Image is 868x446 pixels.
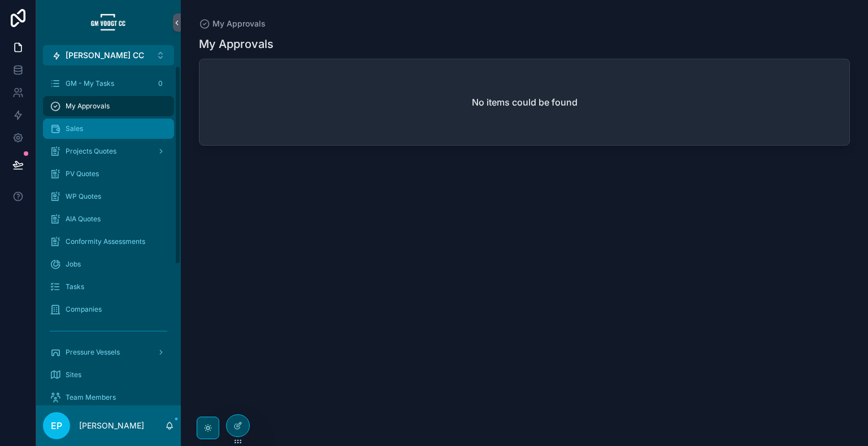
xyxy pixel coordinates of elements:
[66,147,116,156] span: Projects Quotes
[43,365,174,385] a: Sites
[66,282,84,291] span: Tasks
[66,215,101,224] span: AIA Quotes
[66,102,110,111] span: My Approvals
[66,50,144,61] span: [PERSON_NAME] CC
[66,393,116,402] span: Team Members
[51,419,62,432] span: EP
[43,73,174,94] a: GM - My Tasks0
[43,141,174,161] a: Projects Quotes
[66,370,81,379] span: Sites
[43,96,174,116] a: My Approvals
[66,124,83,133] span: Sales
[154,77,167,90] div: 0
[79,420,144,431] p: [PERSON_NAME]
[66,237,145,246] span: Conformity Assessments
[66,305,102,314] span: Companies
[66,260,81,269] span: Jobs
[66,348,120,357] span: Pressure Vessels
[43,254,174,274] a: Jobs
[43,342,174,362] a: Pressure Vessels
[43,209,174,229] a: AIA Quotes
[199,36,274,52] h1: My Approvals
[90,14,127,32] img: App logo
[66,79,114,88] span: GM - My Tasks
[199,18,266,29] a: My Approvals
[43,387,174,408] a: Team Members
[472,95,578,109] h2: No items could be found
[36,65,181,405] div: scrollable content
[66,169,99,178] span: PV Quotes
[43,299,174,320] a: Companies
[43,45,174,65] button: Select Button
[43,119,174,139] a: Sales
[43,277,174,297] a: Tasks
[212,18,266,29] span: My Approvals
[43,231,174,252] a: Conformity Assessments
[43,186,174,207] a: WP Quotes
[43,164,174,184] a: PV Quotes
[66,192,101,201] span: WP Quotes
